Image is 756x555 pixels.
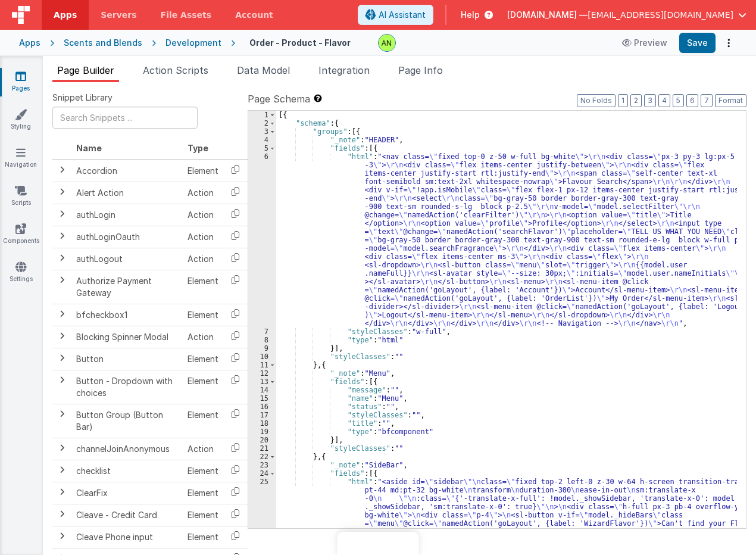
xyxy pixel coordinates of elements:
[183,182,223,204] td: Action
[248,328,276,336] div: 7
[618,94,628,107] button: 1
[71,438,183,460] td: channelJoinAnonymous
[183,204,223,226] td: Action
[183,404,223,438] td: Element
[248,444,276,453] div: 21
[54,9,77,21] span: Apps
[248,344,276,353] div: 9
[183,326,223,348] td: Action
[71,270,183,304] td: Authorize Payment Gateway
[19,37,40,49] div: Apps
[57,64,114,76] span: Page Builder
[248,419,276,428] div: 18
[461,9,480,21] span: Help
[248,436,276,444] div: 20
[71,404,183,438] td: Button Group (Button Bar)
[165,37,221,49] div: Development
[71,482,183,504] td: ClearFix
[71,226,183,248] td: authLoginOauth
[237,64,290,76] span: Data Model
[248,144,276,152] div: 5
[161,9,212,21] span: File Assets
[248,386,276,394] div: 14
[183,226,223,248] td: Action
[143,64,208,76] span: Action Scripts
[71,248,183,270] td: authLogout
[701,94,713,107] button: 7
[183,526,223,548] td: Element
[71,348,183,370] td: Button
[248,469,276,478] div: 24
[71,182,183,204] td: Alert Action
[248,428,276,436] div: 19
[248,127,276,136] div: 3
[183,370,223,404] td: Element
[644,94,656,107] button: 3
[188,143,208,153] span: Type
[715,94,746,107] button: Format
[71,504,183,526] td: Cleave - Credit Card
[76,143,102,153] span: Name
[183,438,223,460] td: Action
[248,152,276,328] div: 6
[101,9,136,21] span: Servers
[71,370,183,404] td: Button - Dropdown with choices
[248,378,276,386] div: 13
[248,353,276,361] div: 10
[615,33,674,52] button: Preview
[630,94,642,107] button: 2
[577,94,616,107] button: No Folds
[379,35,395,51] img: 1ed2b4006576416bae4b007ab5b07290
[720,35,737,51] button: Options
[71,160,183,182] td: Accordion
[64,37,142,49] div: Scents and Blends
[673,94,684,107] button: 5
[379,9,426,21] span: AI Assistant
[248,394,276,403] div: 15
[588,9,733,21] span: [EMAIL_ADDRESS][DOMAIN_NAME]
[52,92,113,104] span: Snippet Library
[658,94,670,107] button: 4
[52,107,198,129] input: Search Snippets ...
[183,504,223,526] td: Element
[71,204,183,226] td: authLogin
[248,403,276,411] div: 16
[248,361,276,369] div: 11
[248,92,310,106] span: Page Schema
[183,248,223,270] td: Action
[358,5,433,25] button: AI Assistant
[183,482,223,504] td: Element
[248,453,276,461] div: 22
[71,304,183,326] td: bfcheckbox1
[248,119,276,127] div: 2
[249,38,351,47] h4: Order - Product - Flavor
[248,369,276,378] div: 12
[679,33,716,53] button: Save
[248,336,276,344] div: 8
[686,94,698,107] button: 6
[507,9,746,21] button: [DOMAIN_NAME] — [EMAIL_ADDRESS][DOMAIN_NAME]
[183,270,223,304] td: Element
[71,326,183,348] td: Blocking Spinner Modal
[248,111,276,119] div: 1
[183,460,223,482] td: Element
[398,64,443,76] span: Page Info
[183,304,223,326] td: Element
[183,160,223,182] td: Element
[71,460,183,482] td: checklist
[183,348,223,370] td: Element
[248,461,276,469] div: 23
[71,526,183,548] td: Cleave Phone input
[248,411,276,419] div: 17
[507,9,588,21] span: [DOMAIN_NAME] —
[318,64,370,76] span: Integration
[248,136,276,144] div: 4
